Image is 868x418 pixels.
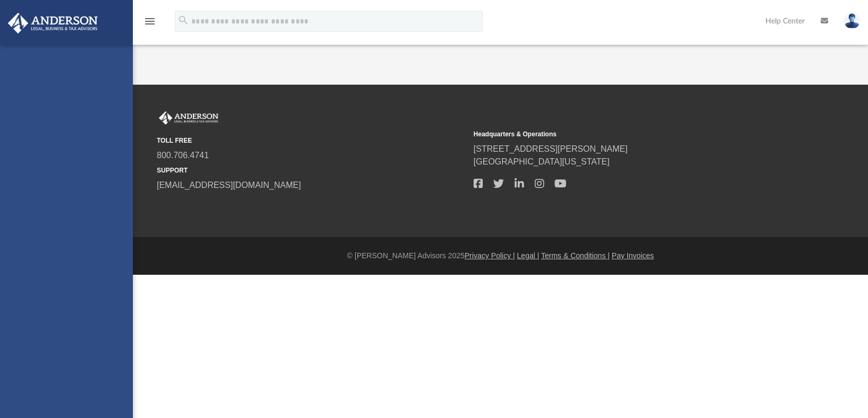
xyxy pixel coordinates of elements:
a: Privacy Policy | [465,251,515,260]
small: Headquarters & Operations [474,129,783,139]
a: [GEOGRAPHIC_DATA][US_STATE] [474,157,610,166]
small: SUPPORT [157,166,466,175]
a: Terms & Conditions | [541,251,610,260]
img: User Pic [844,13,860,29]
i: search [178,14,189,26]
small: TOLL FREE [157,136,466,145]
img: Anderson Advisors Platinum Portal [5,13,101,34]
img: Anderson Advisors Platinum Portal [157,111,221,125]
a: 800.706.4741 [157,151,209,160]
a: menu [144,20,156,28]
div: © [PERSON_NAME] Advisors 2025 [133,250,868,261]
a: Pay Invoices [612,251,654,260]
i: menu [144,15,156,28]
a: [STREET_ADDRESS][PERSON_NAME] [474,144,628,153]
a: Legal | [517,251,540,260]
a: [EMAIL_ADDRESS][DOMAIN_NAME] [157,181,301,190]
